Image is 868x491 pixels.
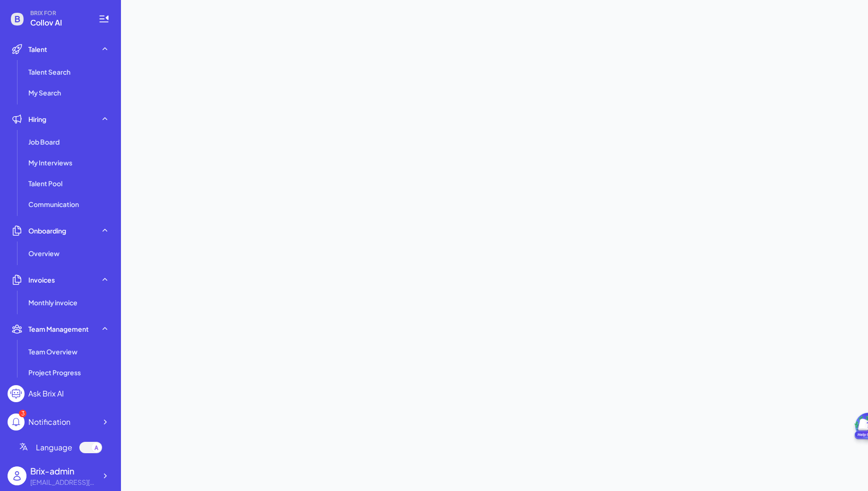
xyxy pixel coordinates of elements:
span: Collov AI [30,17,87,28]
span: My Search [28,88,61,97]
span: Project Progress [28,368,81,377]
div: 3 [19,410,26,417]
span: Overview [28,249,60,258]
div: Brix-admin [30,465,96,477]
span: Onboarding [28,226,66,235]
span: Talent [28,44,47,54]
span: Communication [28,199,79,209]
span: Talent Search [28,67,70,77]
span: Hiring [28,114,46,124]
span: Monthly invoice [28,298,77,307]
span: Invoices [28,275,55,284]
span: BRIX FOR [30,9,87,17]
img: user_logo.png [8,466,26,485]
div: Ask Brix AI [28,388,64,399]
div: flora@joinbrix.com [30,477,96,487]
span: Team Overview [28,347,77,356]
span: My Interviews [28,158,72,167]
span: Team Management [28,324,89,334]
span: Language [36,442,72,453]
span: Job Board [28,137,60,146]
div: Notification [28,416,70,428]
span: Talent Pool [28,179,62,188]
